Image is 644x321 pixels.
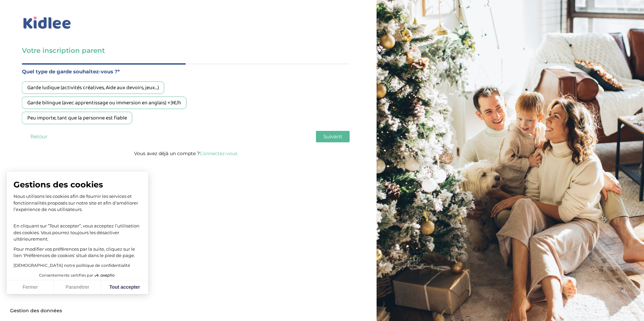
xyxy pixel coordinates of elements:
[22,46,350,55] h3: Votre inscription parent
[22,67,350,76] label: Quel type de garde souhaitez-vous ?*
[13,263,130,268] a: [DEMOGRAPHIC_DATA] notre politique de confidentialité
[13,216,141,243] p: En cliquant sur ”Tout accepter”, vous acceptez l’utilisation des cookies. Vous pourrez toujours l...
[22,81,164,94] div: Garde ludique (activités créatives, Aide aux devoirs, jeux…)
[316,131,350,142] button: Suivant
[22,15,72,31] img: logo_kidlee_bleu
[36,271,119,280] button: Consentements certifiés par
[22,149,350,158] p: Vous avez déjà un compte ?
[13,193,141,213] p: Nous utilisons les cookies afin de fournir les services et fonctionnalités proposés sur notre sit...
[101,280,148,294] button: Tout accepter
[54,280,101,294] button: Paramétrer
[323,133,342,140] span: Suivant
[39,274,93,277] span: Consentements certifiés par
[200,150,237,156] a: Connectez-vous
[22,97,187,109] div: Garde bilingue (avec apprentissage ou immersion en anglais) +3€/h
[13,180,141,190] span: Gestions des cookies
[7,280,54,294] button: Fermer
[22,112,132,124] div: Peu importe, tant que la personne est fiable
[6,304,66,318] button: Fermer le widget sans consentement
[13,246,141,259] p: Pour modifier vos préférences par la suite, cliquez sur le lien 'Préférences de cookies' situé da...
[94,265,115,286] svg: Axeptio
[10,308,62,314] span: Gestion des données
[22,131,56,142] button: Retour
